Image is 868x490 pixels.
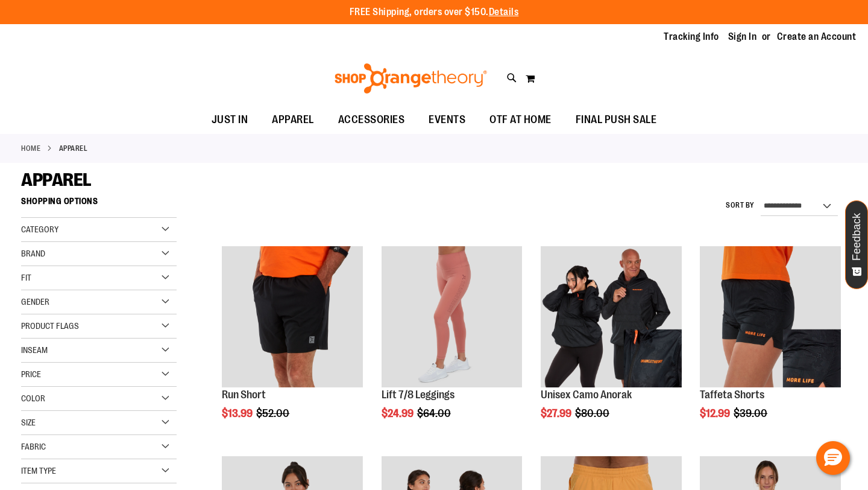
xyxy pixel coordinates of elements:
a: OTF AT HOME [477,106,564,134]
a: Details [489,7,519,17]
span: $64.00 [417,407,453,419]
label: Sort By [726,200,755,211]
span: $39.00 [734,407,769,419]
img: Product image for Lift 7/8 Leggings [382,246,523,387]
span: Feedback [851,213,863,261]
span: $27.99 [541,407,573,419]
span: Size [21,418,36,427]
span: APPAREL [272,106,314,133]
span: $12.99 [700,407,732,419]
a: Create an Account [777,30,857,43]
span: JUST IN [212,106,248,133]
div: product [216,240,369,450]
a: FINAL PUSH SALE [564,106,669,134]
a: JUST IN [200,106,260,134]
span: EVENTS [429,106,465,133]
a: Taffeta Shorts [700,389,764,401]
img: Product image for Run Short [222,246,363,387]
div: Product Flags [21,314,177,339]
span: Gender [21,297,49,307]
span: Product Flags [21,321,79,331]
span: Color [21,393,45,403]
a: Product image for Run Short [222,246,363,389]
span: Price [21,369,41,379]
a: Product image for Camo Tafetta Shorts [700,246,841,389]
span: Brand [21,249,45,258]
a: Run Short [222,389,266,401]
div: Fit [21,266,177,290]
div: Brand [21,242,177,266]
div: Item Type [21,459,177,483]
span: $52.00 [256,407,291,419]
span: APPAREL [21,170,92,190]
a: EVENTS [417,106,477,134]
strong: APPAREL [59,143,88,154]
div: Size [21,411,177,435]
span: Inseam [21,345,48,355]
button: Hello, have a question? Let’s chat. [816,441,850,475]
img: Product image for Unisex Camo Anorak [541,246,682,387]
span: Fabric [21,442,46,451]
div: Category [21,218,177,242]
div: Color [21,387,177,411]
span: $24.99 [382,407,415,419]
img: Shop Orangetheory [333,63,489,94]
div: product [376,240,529,450]
button: Feedback - Show survey [845,200,868,289]
span: Item Type [21,466,56,476]
span: ACCESSORIES [338,106,405,133]
a: Sign In [728,30,757,43]
a: Unisex Camo Anorak [541,389,632,401]
a: Product image for Lift 7/8 Leggings [382,246,523,389]
span: Category [21,224,58,234]
div: Inseam [21,339,177,363]
div: Fabric [21,435,177,459]
a: Product image for Unisex Camo Anorak [541,246,682,389]
div: Price [21,363,177,387]
p: FREE Shipping, orders over $150. [350,5,519,19]
a: Tracking Info [664,30,719,43]
span: $80.00 [575,407,611,419]
a: Lift 7/8 Leggings [382,389,454,401]
strong: Shopping Options [21,191,177,218]
div: product [694,240,847,450]
div: Gender [21,290,177,314]
span: Fit [21,273,31,282]
a: Home [21,143,40,154]
a: ACCESSORIES [326,106,417,134]
a: APPAREL [260,106,326,133]
span: FINAL PUSH SALE [576,106,657,133]
span: OTF AT HOME [489,106,552,133]
img: Product image for Camo Tafetta Shorts [700,246,841,387]
div: product [535,240,688,450]
span: $13.99 [222,407,254,419]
